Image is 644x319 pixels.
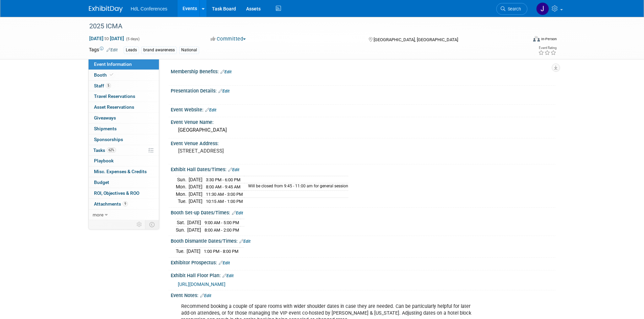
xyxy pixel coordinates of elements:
span: Misc. Expenses & Credits [94,169,147,174]
td: Toggle Event Tabs [145,220,159,229]
div: Booth Set-up Dates/Times: [171,208,555,216]
td: Tags [89,46,118,54]
span: to [103,36,110,41]
div: Presentation Details: [171,86,555,95]
img: Johnny Nguyen [536,2,549,15]
a: Misc. Expenses & Credits [89,166,159,177]
div: In-Person [541,36,557,42]
div: Membership Benefits: [171,67,555,75]
div: Exhibit Hall Floor Plan: [171,270,555,279]
a: Edit [228,167,239,172]
span: 8:00 AM - 9:45 AM [206,184,240,189]
a: Edit [106,48,118,52]
div: brand awareness [141,47,177,54]
div: Exhibit Hall Dates/Times: [171,164,555,173]
span: 8:00 AM - 2:00 PM [205,228,239,233]
span: 5 [106,83,111,88]
span: Attachments [94,201,128,207]
span: Playbook [94,158,114,163]
a: Edit [219,261,230,265]
a: Asset Reservations [89,102,159,112]
span: Asset Reservations [94,104,134,110]
a: Staff5 [89,81,159,91]
td: Sun. [176,226,187,233]
div: National [179,47,199,54]
a: Attachments9 [89,199,159,209]
span: 62% [107,148,116,153]
span: (5 days) [125,37,140,41]
div: Event Notes: [171,290,555,299]
span: Shipments [94,126,117,131]
span: 9:00 AM - 5:00 PM [205,220,239,225]
td: [DATE] [189,190,202,198]
a: Edit [200,293,211,298]
a: Edit [205,108,216,112]
a: Edit [222,273,234,278]
a: ROI, Objectives & ROO [89,188,159,198]
span: 3:30 PM - 6:00 PM [206,177,240,182]
td: [DATE] [189,176,202,183]
td: [DATE] [189,198,202,205]
div: Event Venue Address: [171,138,555,147]
div: Booth Dismantle Dates/Times: [171,236,555,245]
span: ROI, Objectives & ROO [94,190,139,196]
a: Sponsorships [89,134,159,145]
a: Booth [89,70,159,80]
span: Travel Reservations [94,94,135,99]
div: 2025 ICMA [87,20,517,32]
td: [DATE] [187,219,201,227]
a: Event Information [89,59,159,70]
a: [URL][DOMAIN_NAME] [178,282,225,287]
div: [GEOGRAPHIC_DATA] [176,125,550,135]
a: Edit [220,70,232,74]
a: Edit [218,89,230,94]
a: Shipments [89,124,159,134]
td: Sun. [176,176,189,183]
td: Mon. [176,190,189,198]
a: Tasks62% [89,145,159,156]
td: [DATE] [187,247,200,255]
span: 1:00 PM - 8:00 PM [204,249,238,254]
td: [DATE] [187,226,201,233]
span: more [93,212,103,217]
div: Event Format [487,35,557,45]
div: Leads [124,47,139,54]
td: [DATE] [189,183,202,191]
span: Giveaways [94,115,116,121]
td: Will be closed from 9:45 - 11:00 am for general session [244,183,348,191]
div: Event Website: [171,105,555,113]
span: Staff [94,83,111,88]
a: more [89,210,159,220]
a: Travel Reservations [89,91,159,102]
a: Edit [232,211,243,215]
i: Booth reservation complete [110,73,113,77]
td: Personalize Event Tab Strip [134,220,145,229]
td: Sat. [176,219,187,227]
a: Budget [89,177,159,188]
span: Search [505,6,521,11]
span: Booth [94,72,115,78]
span: 9 [123,201,128,206]
a: Edit [239,239,251,244]
td: Mon. [176,183,189,191]
pre: [STREET_ADDRESS] [178,148,324,154]
img: ExhibitDay [89,6,123,12]
span: Event Information [94,61,132,67]
span: Budget [94,180,109,185]
span: 11:30 AM - 3:00 PM [206,192,243,197]
a: Giveaways [89,113,159,123]
span: Sponsorships [94,137,123,142]
span: HdL Conferences [131,6,167,11]
a: Playbook [89,156,159,166]
a: Search [496,3,527,15]
button: Committed [208,35,248,43]
td: Tue. [176,198,189,205]
span: [GEOGRAPHIC_DATA], [GEOGRAPHIC_DATA] [374,37,458,42]
td: Tue. [176,247,187,255]
div: Event Rating [538,46,556,50]
img: Format-Inperson.png [533,36,540,42]
div: Event Venue Name: [171,117,555,126]
span: 10:15 AM - 1:00 PM [206,199,243,204]
div: Exhibitor Prospectus: [171,258,555,266]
